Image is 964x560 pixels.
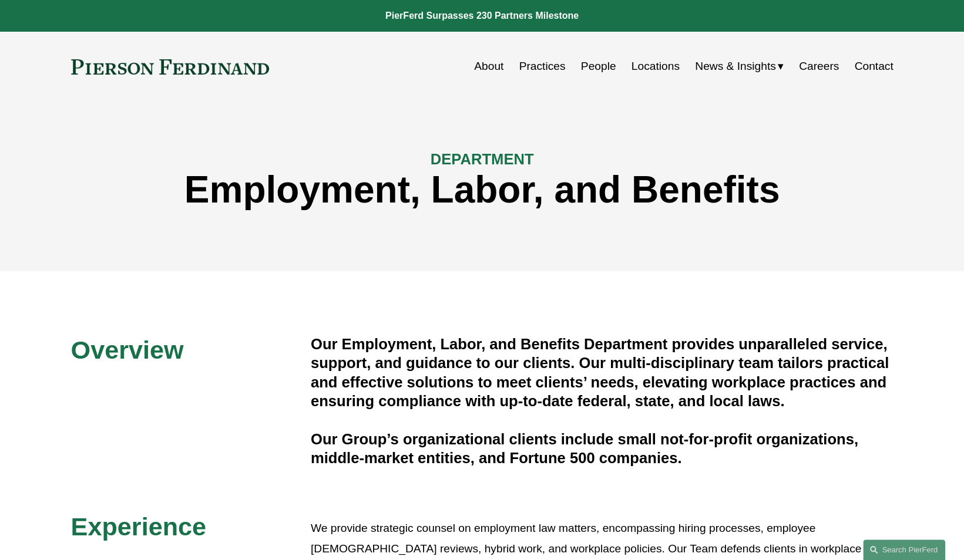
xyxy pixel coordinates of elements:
[581,55,616,77] a: People
[695,56,776,77] span: News & Insights
[431,151,534,167] span: DEPARTMENT
[863,539,945,560] a: Search this site
[519,55,565,77] a: Practices
[695,55,784,77] a: folder dropdown
[799,55,839,77] a: Careers
[311,430,894,468] h4: Our Group’s organizational clients include small not-for-profit organizations, middle-market enti...
[311,335,894,411] h4: Our Employment, Labor, and Benefits Department provides unparalleled service, support, and guidan...
[854,55,893,77] a: Contact
[474,55,503,77] a: About
[71,168,894,211] h1: Employment, Labor, and Benefits
[632,55,680,77] a: Locations
[71,336,184,364] span: Overview
[71,512,206,541] span: Experience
